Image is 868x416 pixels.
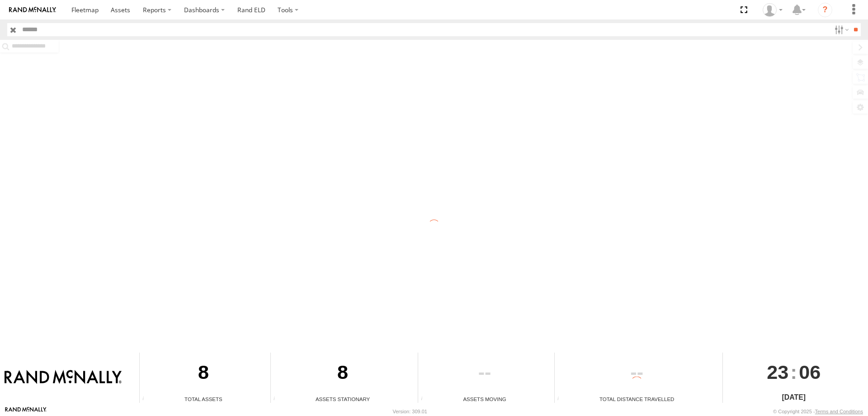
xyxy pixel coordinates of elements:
[271,395,415,403] div: Assets Stationary
[418,395,551,403] div: Assets Moving
[767,353,788,392] span: 23
[818,3,832,17] i: ?
[140,396,153,403] div: Total number of Enabled Assets
[831,23,850,36] label: Search Filter Options
[140,353,267,395] div: 8
[555,396,568,403] div: Total distance travelled by all assets within specified date range and applied filters
[799,353,821,392] span: 06
[815,409,863,414] a: Terms and Conditions
[9,7,56,13] img: rand-logo.svg
[773,409,863,414] div: © Copyright 2025 -
[723,392,865,403] div: [DATE]
[271,396,284,403] div: Total number of assets current stationary.
[723,353,865,392] div: :
[759,3,786,17] div: Chase Tanke
[271,353,415,395] div: 8
[5,407,47,416] a: Visit our Website
[393,409,427,414] div: Version: 309.01
[555,395,719,403] div: Total Distance Travelled
[418,396,432,403] div: Total number of assets current in transit.
[140,395,267,403] div: Total Assets
[5,370,122,385] img: Rand McNally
